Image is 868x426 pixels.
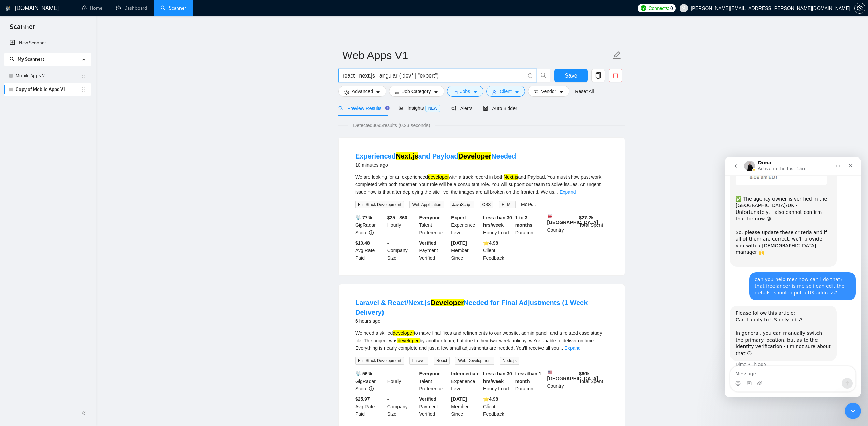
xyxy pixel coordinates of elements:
[591,69,605,82] button: copy
[10,56,45,62] span: My Scanners
[4,69,91,83] li: Mobile Apps V1
[348,122,435,129] span: Detected 3095 results (0.23 seconds)
[82,5,102,11] a: homeHome
[649,4,669,12] span: Connects:
[482,214,514,236] div: Hourly Load
[386,370,418,393] div: Hourly
[81,87,86,92] span: holder
[480,201,494,208] span: CSS
[355,201,404,208] span: Full Stack Development
[4,22,41,36] span: Scanner
[460,87,471,95] span: Jobs
[354,239,386,262] div: Avg Rate Paid
[418,239,450,262] div: Payment Verified
[386,239,418,262] div: Company Size
[514,214,546,236] div: Duration
[681,6,686,11] span: user
[355,317,608,325] div: 6 hours ago
[483,106,488,111] span: robot
[564,345,580,351] a: Expand
[395,90,400,95] span: bars
[419,240,437,246] b: Verified
[579,371,590,376] b: $ 60k
[499,201,516,208] span: HTML
[355,371,372,376] b: 📡 56%
[425,105,440,112] span: NEW
[504,174,518,180] mark: Next.js
[419,215,441,220] b: Everyone
[387,371,389,376] b: -
[355,357,404,365] span: Full Stack Development
[389,86,444,97] button: barsJob Categorycaret-down
[418,370,450,393] div: Talent Preference
[575,87,594,95] a: Reset All
[578,370,610,393] div: Total Spent
[399,106,403,110] span: area-chart
[528,86,569,97] button: idcardVendorcaret-down
[854,3,865,14] button: setting
[641,5,646,11] img: upwork-logo.png
[355,161,516,169] div: 10 minutes ago
[450,395,482,418] div: Member Since
[500,357,519,365] span: Node.js
[354,395,386,418] div: Avg Rate Paid
[338,86,386,97] button: settingAdvancedcaret-down
[548,370,552,375] img: 🇺🇸
[387,240,389,246] b: -
[451,396,467,402] b: [DATE]
[354,214,386,236] div: GigRadar Score
[338,106,388,111] span: Preview Results
[548,214,552,219] img: 🇬🇧
[431,299,464,306] mark: Developer
[428,174,449,180] mark: developer
[546,214,578,236] div: Country
[387,215,407,220] b: $25 - $60
[560,189,576,195] a: Expand
[384,105,390,111] div: Tooltip anchor
[515,90,519,95] span: caret-down
[434,90,438,95] span: caret-down
[547,214,598,225] b: [GEOGRAPHIC_DATA]
[434,357,450,365] span: React
[451,371,479,376] b: Intermediate
[451,106,456,111] span: notification
[515,215,533,228] b: 1 to 3 months
[18,56,45,62] span: My Scanners
[418,395,450,418] div: Payment Verified
[609,72,622,79] span: delete
[592,72,605,79] span: copy
[450,239,482,262] div: Member Since
[355,396,370,402] b: $25.97
[482,370,514,393] div: Hourly Load
[854,5,865,11] a: setting
[355,215,372,220] b: 📡 77%
[559,90,564,95] span: caret-down
[4,83,91,96] li: Copy of Mobile Apps V1
[450,214,482,236] div: Experience Level
[855,5,865,11] span: setting
[483,371,512,384] b: Less than 30 hrs/week
[515,371,541,384] b: Less than 1 month
[451,215,466,220] b: Expert
[546,370,578,393] div: Country
[386,395,418,418] div: Company Size
[451,240,467,246] b: [DATE]
[547,370,598,381] b: [GEOGRAPHIC_DATA]
[4,36,91,50] li: New Scanner
[670,4,673,12] span: 0
[521,202,536,207] a: More...
[483,215,512,228] b: Less than 30 hrs/week
[393,330,414,336] mark: developer
[344,90,349,95] span: setting
[483,106,517,111] span: Auto Bidder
